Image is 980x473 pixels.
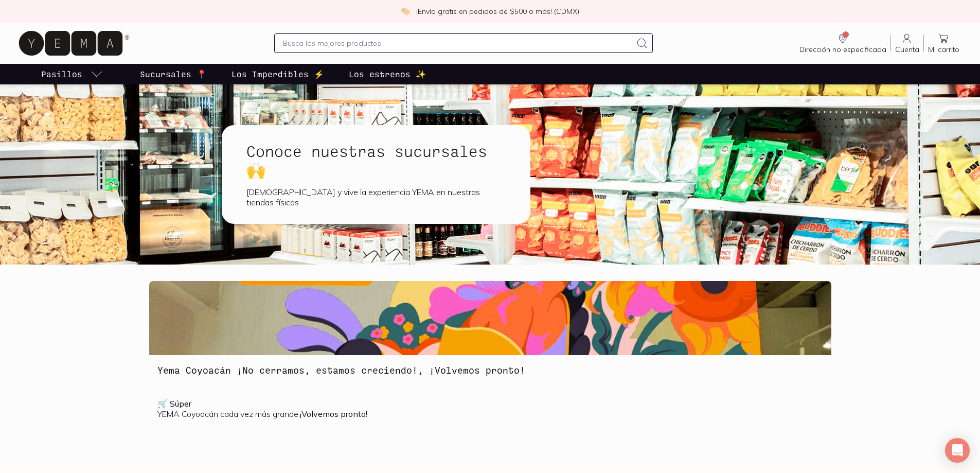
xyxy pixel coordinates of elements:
p: YEMA Coyoacán cada vez más grande. [157,398,823,419]
img: check [401,7,410,16]
a: Cuenta [891,32,923,54]
p: Los Imperdibles ⚡️ [231,68,324,80]
h3: Yema Coyoacán ¡No cerramos, estamos creciendo!, ¡Volvemos pronto! [157,363,823,377]
span: Dirección no especificada [799,45,886,54]
a: Dirección no especificada [795,32,890,54]
a: Sucursales 📍 [138,64,209,84]
a: Mi carrito [924,32,964,54]
p: Los estrenos ✨ [349,68,426,80]
h1: Conoce nuestras sucursales 🙌 [246,142,506,179]
span: Mi carrito [928,45,959,54]
a: pasillo-todos-link [39,64,105,84]
div: Open Intercom Messenger [945,438,970,463]
a: Los Imperdibles ⚡️ [229,64,326,84]
p: Pasillos [41,68,82,80]
p: Sucursales 📍 [140,68,207,80]
div: [DEMOGRAPHIC_DATA] y vive la experiencia YEMA en nuestras tiendas físicas [246,187,506,207]
input: Busca los mejores productos [283,37,632,49]
a: Conoce nuestras sucursales 🙌[DEMOGRAPHIC_DATA] y vive la experiencia YEMA en nuestras tiendas fís... [222,125,563,224]
img: Yema Coyoacán ¡No cerramos, estamos creciendo!, ¡Volvemos pronto! [149,281,831,355]
b: ¡Volvemos pronto! [300,409,367,419]
span: Cuenta [895,45,919,54]
p: ¡Envío gratis en pedidos de $500 o más! (CDMX) [416,6,579,16]
a: Los estrenos ✨ [347,64,428,84]
b: 🛒 Súper [157,398,191,409]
